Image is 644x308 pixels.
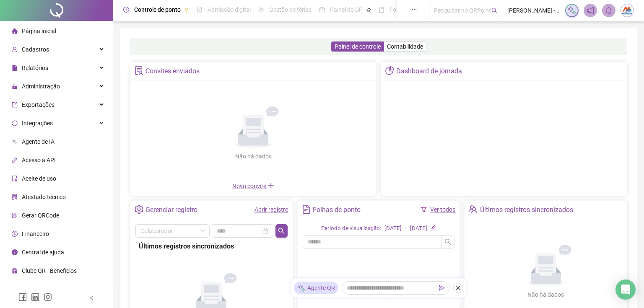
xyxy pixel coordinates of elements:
[22,83,60,90] span: Administração
[12,249,18,255] span: info-circle
[22,120,53,127] span: Integrações
[258,7,264,13] span: sun
[22,194,66,200] span: Atestado técnico
[12,212,18,218] span: qrcode
[12,120,18,126] span: sync
[12,231,18,237] span: dollar
[135,205,143,214] span: setting
[439,285,445,291] span: send
[22,230,49,237] span: Financeiro
[567,6,576,15] img: sparkle-icon.fc2bf0ac1784a2077858766a79e2daf3.svg
[22,267,77,274] span: Clube QR - Beneficios
[335,43,381,50] span: Painel de controle
[330,6,363,13] span: Painel do DP
[12,157,18,163] span: api
[267,182,274,189] span: plus
[507,6,560,15] span: [PERSON_NAME] - M.A. INTERNET
[139,241,284,251] div: Últimos registros sincronizados
[278,228,285,234] span: search
[197,7,203,13] span: file-done
[366,8,371,13] span: pushpin
[184,8,189,13] span: pushpin
[319,7,325,13] span: dashboard
[302,205,311,214] span: file-text
[405,224,407,233] div: -
[385,66,394,75] span: pie-chart
[507,290,584,299] div: Não há dados
[430,206,455,213] a: Ver todos
[396,64,462,78] div: Dashboard de jornada
[12,268,18,274] span: gift
[615,280,636,300] div: Open Intercom Messenger
[12,47,18,52] span: user-add
[254,206,288,213] a: Abrir registro
[145,203,197,217] div: Gerenciar registro
[22,138,55,145] span: Agente de IA
[621,4,634,17] img: 89085
[480,203,573,217] div: Últimos registros sincronizados
[22,249,64,256] span: Central de ajuda
[444,238,451,245] span: search
[605,7,613,14] span: bell
[22,157,56,163] span: Acesso à API
[12,28,18,34] span: home
[431,225,436,230] span: edit
[22,212,59,219] span: Gerar QRCode
[12,83,18,89] span: lock
[387,43,423,50] span: Contabilidade
[44,293,52,301] span: instagram
[215,152,292,161] div: Não há dados
[321,224,381,233] div: Período de visualização:
[410,224,427,233] div: [DATE]
[455,285,461,291] span: close
[12,102,18,108] span: export
[269,6,312,13] span: Gestão de férias
[18,293,27,301] span: facebook
[390,6,443,13] span: Folha de pagamento
[89,295,95,301] span: left
[232,183,274,189] span: Novo convite
[421,207,427,212] span: filter
[411,7,417,13] span: ellipsis
[491,8,498,14] span: search
[31,293,39,301] span: linkedin
[145,64,200,78] div: Convites enviados
[22,175,56,182] span: Aceite de uso
[22,65,48,71] span: Relatórios
[22,101,55,108] span: Exportações
[208,6,251,13] span: Admissão digital
[587,7,594,14] span: notification
[12,65,18,71] span: file
[12,194,18,200] span: solution
[297,284,306,292] img: sparkle-icon.fc2bf0ac1784a2077858766a79e2daf3.svg
[123,7,129,13] span: clock-circle
[22,46,49,53] span: Cadastros
[384,224,402,233] div: [DATE]
[22,28,56,34] span: Página inicial
[12,176,18,181] span: audit
[379,7,384,13] span: book
[134,6,181,13] span: Controle de ponto
[313,203,361,217] div: Folhas de ponto
[294,282,338,294] div: Agente QR
[135,66,143,75] span: solution
[469,205,478,214] span: team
